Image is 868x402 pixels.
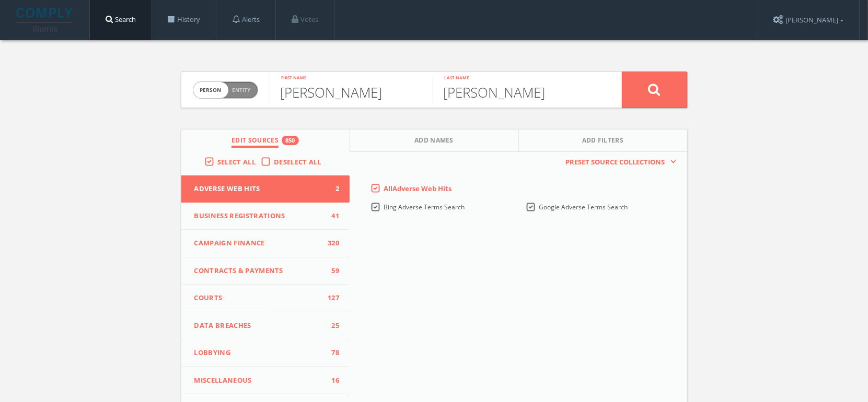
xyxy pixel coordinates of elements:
span: 59 [323,266,339,276]
span: 78 [323,348,339,358]
button: Add Filters [519,129,687,152]
button: Adverse Web Hits2 [181,175,350,203]
span: Contracts & Payments [194,266,324,276]
span: 127 [323,293,339,303]
span: All Adverse Web Hits [384,184,452,193]
button: Campaign Finance320 [181,230,350,257]
span: 320 [323,238,339,249]
span: Data Breaches [194,321,324,331]
button: Business Registrations41 [181,203,350,230]
button: Miscellaneous16 [181,367,350,395]
span: Add Names [414,136,454,148]
div: 850 [282,136,299,145]
span: Add Filters [582,136,624,148]
button: Preset Source Collections [560,157,676,168]
span: 41 [323,211,339,221]
span: Edit Sources [232,136,279,148]
span: Preset Source Collections [560,157,670,168]
span: Adverse Web Hits [194,184,324,194]
span: person [193,82,228,98]
span: Select All [217,157,256,167]
span: Campaign Finance [194,238,324,249]
span: Courts [194,293,324,303]
span: 16 [323,375,339,386]
button: Add Names [350,129,519,152]
span: 25 [323,321,339,331]
button: Courts127 [181,285,350,312]
span: Bing Adverse Terms Search [384,203,465,211]
span: Deselect All [274,157,321,167]
button: Contracts & Payments59 [181,257,350,285]
button: Edit Sources850 [181,129,350,152]
img: illumis [16,8,75,32]
span: 2 [323,184,339,194]
span: Entity [233,86,251,94]
span: Lobbying [194,348,324,358]
span: Google Adverse Terms Search [539,203,628,211]
button: Lobbying78 [181,339,350,367]
span: Miscellaneous [194,375,324,386]
span: Business Registrations [194,211,324,221]
button: Data Breaches25 [181,312,350,340]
